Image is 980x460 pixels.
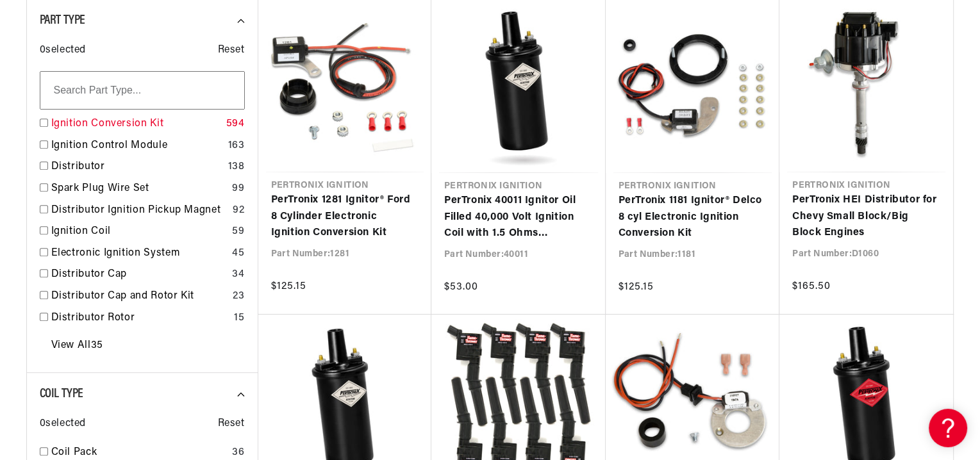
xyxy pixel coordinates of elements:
a: PerTronix 1281 Ignitor® Ford 8 Cylinder Electronic Ignition Conversion Kit [271,192,419,242]
div: 34 [232,267,244,283]
span: 0 selected [40,42,86,59]
a: PerTronix 1181 Ignitor® Delco 8 cyl Electronic Ignition Conversion Kit [619,193,767,242]
a: Distributor Rotor [51,310,229,327]
span: 0 selected [40,416,86,432]
a: Electronic Ignition System [51,245,228,262]
a: Distributor Cap and Rotor Kit [51,288,228,305]
div: 45 [232,245,244,262]
span: Reset [218,42,245,59]
div: 163 [228,138,245,154]
div: 594 [226,116,245,133]
a: PerTronix 40011 Ignitor Oil Filled 40,000 Volt Ignition Coil with 1.5 Ohms Resistance in Black [444,193,593,242]
input: Search Part Type... [40,71,245,110]
a: Ignition Coil [51,224,228,240]
a: Ignition Conversion Kit [51,116,221,133]
div: 92 [233,202,244,219]
a: View All 35 [51,338,103,354]
div: 99 [232,181,244,197]
span: Coil Type [40,388,83,400]
div: 138 [228,159,245,176]
div: 59 [232,224,244,240]
span: Reset [218,416,245,432]
a: Distributor [51,159,223,176]
a: Ignition Control Module [51,138,223,154]
div: 15 [234,310,244,327]
a: PerTronix HEI Distributor for Chevy Small Block/Big Block Engines [792,192,940,242]
div: 23 [233,288,244,305]
span: Part Type [40,14,85,27]
a: Spark Plug Wire Set [51,181,228,197]
a: Distributor Ignition Pickup Magnet [51,202,228,219]
a: Distributor Cap [51,267,228,283]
